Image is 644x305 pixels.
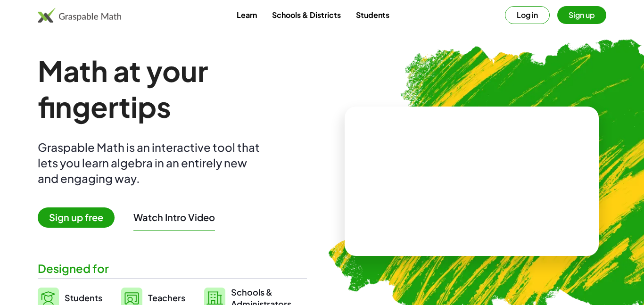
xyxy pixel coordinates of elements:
[229,6,264,24] a: Learn
[348,6,397,24] a: Students
[65,292,102,303] span: Students
[505,6,550,24] button: Log in
[133,211,215,223] button: Watch Intro Video
[38,53,307,124] h1: Math at your fingertips
[264,6,348,24] a: Schools & Districts
[557,6,606,24] button: Sign up
[38,207,115,228] span: Sign up free
[401,146,543,217] video: What is this? This is dynamic math notation. Dynamic math notation plays a central role in how Gr...
[38,140,264,186] div: Graspable Math is an interactive tool that lets you learn algebra in an entirely new and engaging...
[148,292,185,303] span: Teachers
[38,261,307,276] div: Designed for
